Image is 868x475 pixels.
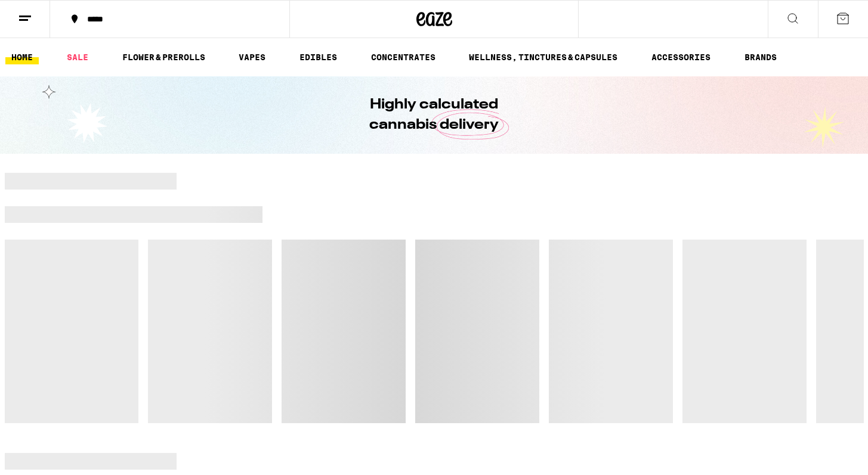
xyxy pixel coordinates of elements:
[61,50,94,64] a: SALE
[5,50,39,64] a: HOME
[791,439,856,469] iframe: Opens a widget where you can find more information
[116,50,211,64] a: FLOWER & PREROLLS
[336,95,533,135] h1: Highly calculated cannabis delivery
[233,50,271,64] a: VAPES
[365,50,441,64] a: CONCENTRATES
[645,50,716,64] a: ACCESSORIES
[739,50,783,64] button: BRANDS
[463,50,623,64] a: WELLNESS, TINCTURES & CAPSULES
[294,50,343,64] a: EDIBLES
